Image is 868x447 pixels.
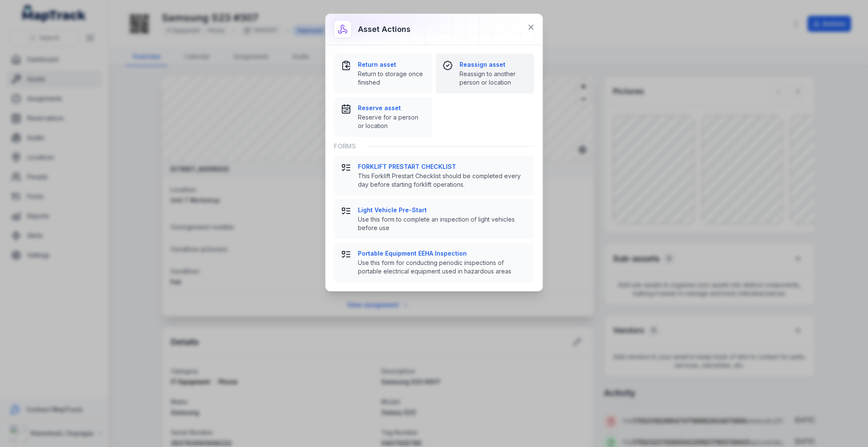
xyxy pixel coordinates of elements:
span: Use this form to complete an inspection of light vehicles before use [358,215,527,232]
strong: Reserve asset [358,104,425,112]
button: Portable Equipment EEHA InspectionUse this form for conducting periodic inspections of portable e... [334,242,534,282]
div: Forms [334,137,534,156]
button: Return assetReturn to storage once finished [334,54,432,94]
button: Light Vehicle Pre-StartUse this form to complete an inspection of light vehicles before use [334,199,534,239]
button: FORKLIFT PRESTART CHECKLISTThis Forklift Prestart Checklist should be completed every day before ... [334,156,534,196]
strong: Portable Equipment EEHA Inspection [358,249,527,258]
strong: Light Vehicle Pre-Start [358,206,527,214]
span: Use this form for conducting periodic inspections of portable electrical equipment used in hazard... [358,259,527,276]
button: Reserve assetReserve for a person or location [334,97,432,137]
button: Reassign assetReassign to another person or location [436,54,534,94]
span: Reassign to another person or location [460,70,527,87]
strong: Return asset [358,60,425,69]
span: Return to storage once finished [358,70,425,87]
strong: FORKLIFT PRESTART CHECKLIST [358,162,527,171]
span: This Forklift Prestart Checklist should be completed every day before starting forklift operations. [358,172,527,189]
span: Reserve for a person or location [358,113,425,130]
h3: Asset actions [358,23,411,35]
strong: Reassign asset [460,60,527,69]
